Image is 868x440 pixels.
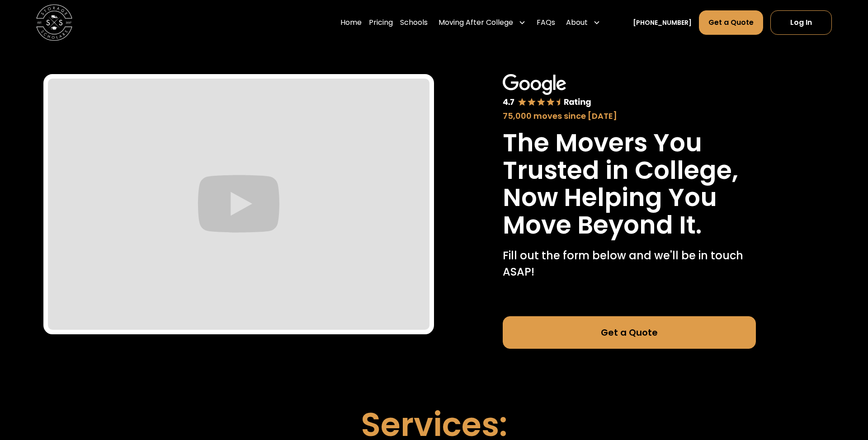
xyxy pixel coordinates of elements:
[503,74,591,108] img: Google 4.7 star rating
[503,316,756,349] a: Get a Quote
[770,10,832,35] a: Log In
[369,10,393,35] a: Pricing
[633,18,692,28] a: [PHONE_NUMBER]
[503,129,756,239] h1: The Movers You Trusted in College, Now Helping You Move Beyond It.
[537,10,555,35] a: FAQs
[36,5,72,41] img: Storage Scholars main logo
[435,10,529,35] div: Moving After College
[503,248,756,280] p: Fill out the form below and we'll be in touch ASAP!
[566,17,588,28] div: About
[400,10,428,35] a: Schools
[340,10,362,35] a: Home
[439,17,513,28] div: Moving After College
[48,79,429,330] iframe: Graduate Shipping
[699,10,763,35] a: Get a Quote
[562,10,604,35] div: About
[503,110,756,122] div: 75,000 moves since [DATE]
[36,5,72,41] a: home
